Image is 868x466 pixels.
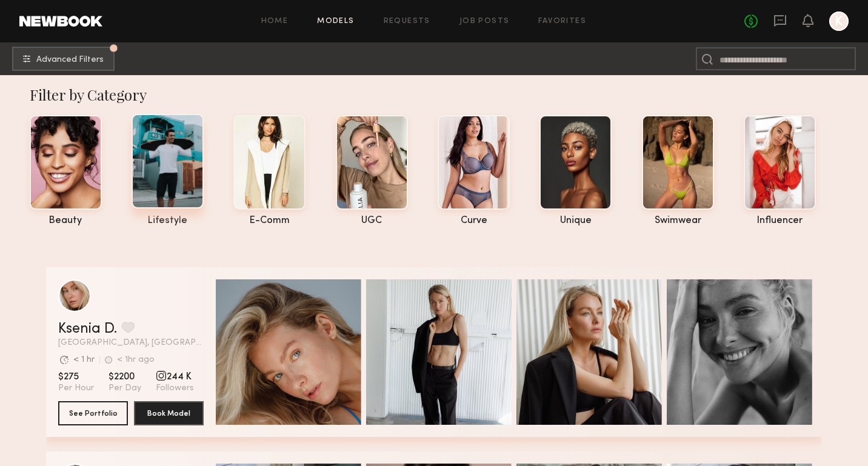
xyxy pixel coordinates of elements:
[58,383,94,394] span: Per Hour
[109,383,141,394] span: Per Day
[58,401,128,425] button: See Portfolio
[132,216,204,226] div: lifestyle
[317,18,354,25] a: Models
[58,371,94,383] span: $275
[459,18,510,25] a: Job Posts
[642,216,714,226] div: swimwear
[744,216,816,226] div: influencer
[134,401,204,425] button: Book Model
[30,216,102,226] div: beauty
[36,56,104,64] span: Advanced Filters
[538,18,586,25] a: Favorites
[438,216,510,226] div: curve
[829,12,849,31] a: K
[117,356,155,364] div: < 1hr ago
[109,371,141,383] span: $2200
[539,216,612,226] div: unique
[384,18,430,25] a: Requests
[233,216,305,226] div: e-comm
[73,356,95,364] div: < 1 hr
[156,371,194,383] span: 244 K
[156,383,194,394] span: Followers
[58,322,117,336] a: Ksenia D.
[336,216,408,226] div: UGC
[12,47,115,71] button: Advanced Filters
[58,339,204,347] span: [GEOGRAPHIC_DATA], [GEOGRAPHIC_DATA]
[261,18,289,25] a: Home
[30,85,851,104] div: Filter by Category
